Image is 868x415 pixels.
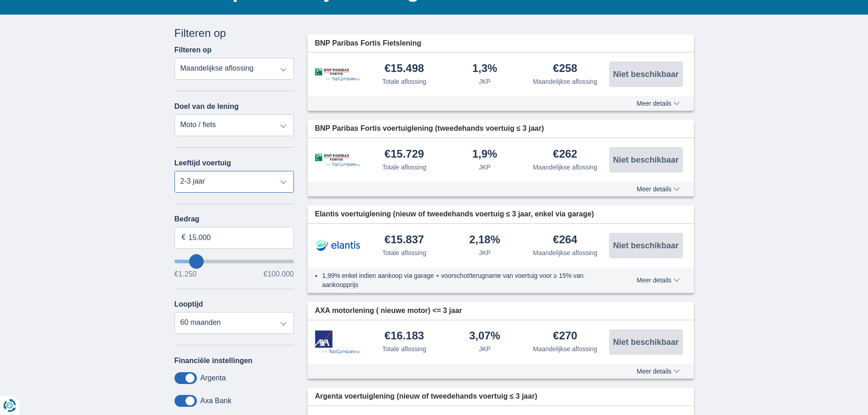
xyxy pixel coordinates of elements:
div: JKP [479,163,491,172]
button: Niet beschikbaar [609,61,683,87]
div: €15.729 [385,149,424,161]
div: Totale aflossing [382,77,426,86]
div: €15.837 [385,234,424,246]
div: Maandelijkse aflossing [533,77,597,86]
div: €270 [553,330,577,343]
span: BNP Paribas Fortis voertuiglening (tweedehands voertuig ≤ 3 jaar) [315,123,544,134]
label: Axa Bank [200,397,231,405]
div: Maandelijkse aflossing [533,163,597,172]
img: product.pl.alt BNP Paribas Fortis [315,68,360,81]
button: Niet beschikbaar [609,147,683,173]
li: 1,99% enkel indien aankoop via garage + voorschot/terugname van voertuig voor ≥ 15% van aankoopprijs [322,271,603,289]
div: 2,18% [469,234,500,246]
div: €258 [553,63,577,75]
label: Doel van de lening [175,102,239,111]
span: €100.000 [263,271,294,278]
span: Meer details [637,100,679,107]
span: €1.250 [175,271,197,278]
span: Argenta voertuiglening (nieuw of tweedehands voertuig ≤ 3 jaar) [315,391,537,402]
button: Meer details [630,100,686,107]
span: Elantis voertuiglening (nieuw of tweedehands voertuig ≤ 3 jaar, enkel via garage) [315,209,594,220]
label: Argenta [200,374,226,382]
button: Niet beschikbaar [609,233,683,258]
label: Financiële instellingen [175,357,253,365]
label: Bedrag [175,215,294,223]
label: Looptijd [175,300,203,308]
div: €262 [553,149,577,161]
label: Filteren op [175,46,212,54]
div: Totale aflossing [382,248,426,257]
button: Meer details [630,185,686,193]
img: product.pl.alt Axa Bank [315,330,360,354]
div: €264 [553,234,577,246]
div: 3,07% [469,330,500,343]
div: Filteren op [175,26,294,41]
span: Meer details [637,277,679,283]
span: Meer details [637,186,679,192]
span: Niet beschikbaar [613,338,678,346]
div: Maandelijkse aflossing [533,248,597,257]
span: Niet beschikbaar [613,241,678,250]
div: €16.183 [385,330,424,343]
span: € [182,232,186,243]
button: Niet beschikbaar [609,329,683,355]
img: product.pl.alt BNP Paribas Fortis [315,154,360,167]
div: Maandelijkse aflossing [533,344,597,354]
span: AXA motorlening ( nieuwe motor) <= 3 jaar [315,306,462,316]
input: wantToBorrow [175,260,294,263]
span: BNP Paribas Fortis Fietslening [315,38,421,49]
div: Totale aflossing [382,344,426,354]
span: Niet beschikbaar [613,156,678,164]
img: product.pl.alt Elantis [315,234,360,257]
div: Totale aflossing [382,163,426,172]
div: JKP [479,77,491,86]
span: Niet beschikbaar [613,70,678,78]
button: Meer details [630,277,686,284]
div: JKP [479,248,491,257]
div: JKP [479,344,491,354]
button: Meer details [630,368,686,375]
span: Meer details [637,368,679,374]
label: Leeftijd voertuig [175,159,231,167]
div: 1,9% [472,149,497,161]
div: €15.498 [385,63,424,75]
div: 1,3% [472,63,497,75]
